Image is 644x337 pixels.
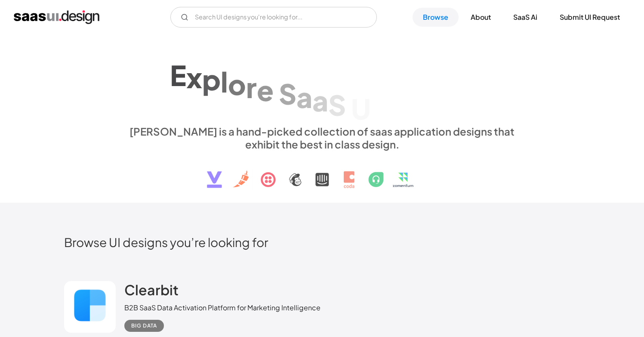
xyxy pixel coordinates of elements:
a: Submit UI Request [549,8,630,27]
a: home [14,10,99,24]
a: About [460,8,501,27]
h1: Explore SaaS UI design patterns & interactions. [124,50,520,117]
a: Browse [413,8,459,27]
div: x [186,60,202,93]
div: U [351,92,371,125]
div: E [170,59,186,92]
img: text, icon, saas logo [192,151,453,195]
h2: Browse UI designs you’re looking for [64,235,580,250]
div: Big Data [131,321,157,331]
div: S [279,77,296,110]
div: a [312,84,328,117]
h2: Clearbit [124,281,179,298]
div: o [228,68,246,101]
div: S [328,88,346,121]
div: [PERSON_NAME] is a hand-picked collection of saas application designs that exhibit the best in cl... [124,125,520,151]
div: p [202,62,221,96]
a: SaaS Ai [503,8,548,27]
a: Clearbit [124,281,179,303]
div: B2B SaaS Data Activation Platform for Marketing Intelligence [124,303,320,313]
div: r [246,71,257,104]
div: e [257,74,274,107]
input: Search UI designs you're looking for... [170,7,377,28]
div: a [296,80,312,113]
form: Email Form [170,7,377,28]
div: l [221,65,228,98]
